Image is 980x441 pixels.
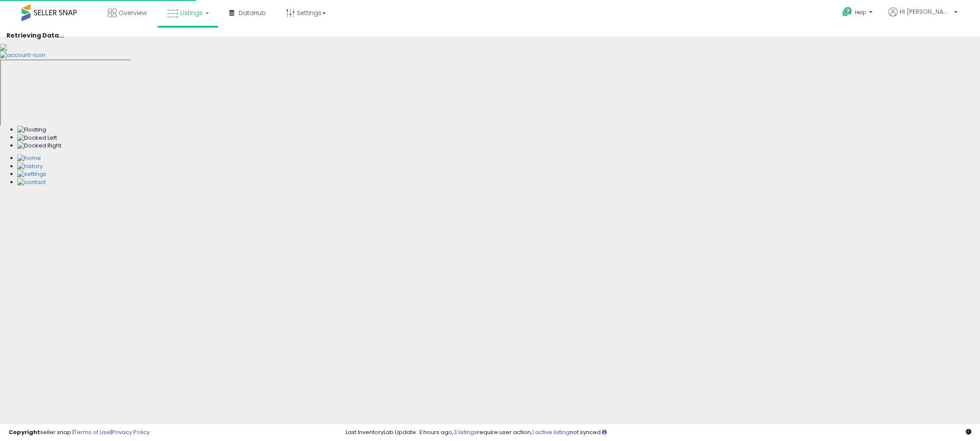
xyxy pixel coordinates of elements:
[855,9,867,16] span: Help
[17,142,61,150] img: Docked Right
[17,154,41,163] img: Home
[889,7,958,27] a: Hi [PERSON_NAME]
[17,134,57,142] img: Docked Left
[17,170,46,178] img: Settings
[119,9,147,17] span: Overview
[842,6,853,17] i: Get Help
[239,9,266,17] span: DataHub
[17,163,43,171] img: History
[17,178,46,187] img: Contact
[6,32,974,39] h4: Retrieving Data...
[17,126,46,134] img: Floating
[180,9,203,17] span: Listings
[900,7,952,16] span: Hi [PERSON_NAME]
